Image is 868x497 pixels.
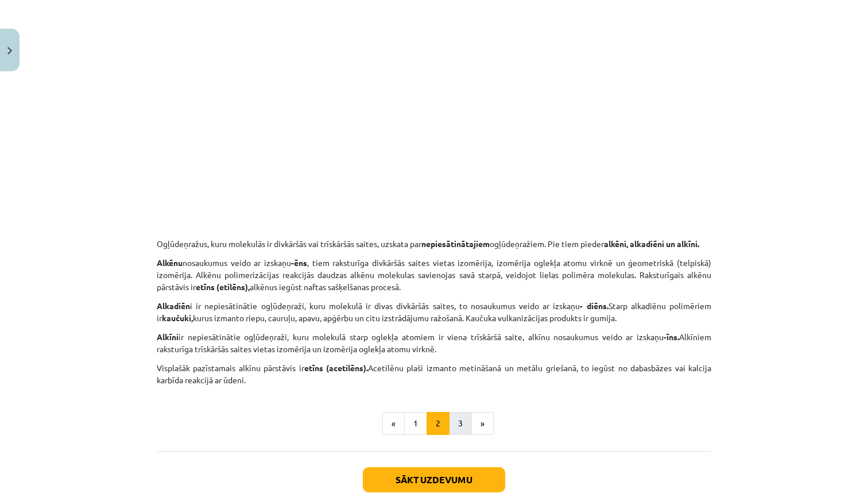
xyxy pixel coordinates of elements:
[157,332,179,342] b: Alkīni
[363,467,505,492] button: Sākt uzdevumu
[157,362,711,386] p: Visplašāk pazīstamais alkīnu pārstāvis ir Acetilēnu plaši izmanto metināšanā un metālu griešanā, ...
[157,257,711,293] p: nosaukumus veido ar izskaņu , tiem raksturīga divkāršās saites vietas izomērija, izomērija oglekļ...
[580,300,608,311] b: - diēns.
[404,412,427,435] button: 1
[471,412,494,435] button: »
[449,412,472,435] button: 3
[157,300,711,324] p: i ir nepiesātinātie ogļūdeņraži, kuru molekulā ir divas divkāršās saites, to nosaukumus veido ar ...
[157,226,711,250] p: Ogļūdeņražus, kuru molekulās ir divkāršās vai trīskāršās saites, uzskata par ogļūdeņražiem. Pie t...
[427,412,449,435] button: 2
[304,363,368,373] b: etīns (acetilēns).
[157,412,711,435] nav: Page navigation example
[157,300,190,311] b: Alkadiēn
[157,331,711,355] p: ir nepiesātinātie ogļūdeņraži, kuru molekulā starp oglekļa atomiem ir viena trīskāršā saite, alkī...
[421,238,490,249] b: nepiesātinātajiem
[7,47,12,55] img: icon-close-lesson-0947bae3869378f0d4975bcd49f059093ad1ed9edebbc8119c70593378902aed.svg
[382,412,405,435] button: «
[604,238,699,249] b: alkēni, alkadiēni un alkīni.
[291,257,307,268] b: -ēns
[157,257,183,268] b: Alkēnu
[162,313,193,323] b: kaučuki,
[196,282,250,292] b: etīns (etilēns),
[664,332,679,342] b: -īns.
